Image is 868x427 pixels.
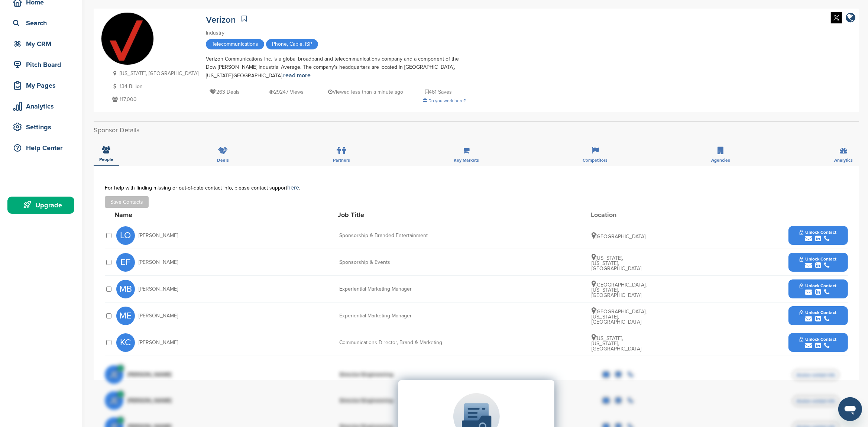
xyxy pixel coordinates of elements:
[791,251,845,274] button: Unlock Contact
[110,82,198,91] p: 134 Billion
[834,158,853,162] span: Analytics
[800,230,836,235] span: Unlock Contact
[116,333,135,352] span: KC
[206,14,236,25] a: Verizon
[206,29,466,37] div: Industry
[283,72,311,79] a: read more
[339,233,451,238] div: Sponsorship & Branded Entertainment
[339,260,451,265] div: Sponsorship & Events
[423,98,466,103] a: Do you work here?
[116,253,135,272] span: EF
[338,211,449,218] div: Job Title
[101,13,153,65] img: Sponsorpitch & Verizon
[592,308,647,325] span: [GEOGRAPHIC_DATA], [US_STATE], [GEOGRAPHIC_DATA]
[592,255,641,272] span: [US_STATE], [US_STATE], [GEOGRAPHIC_DATA]
[7,56,74,73] a: Pitch Board
[712,158,731,162] span: Agencies
[11,100,74,113] div: Analytics
[287,184,299,191] a: here
[7,77,74,94] a: My Pages
[139,260,178,265] span: [PERSON_NAME]
[217,158,229,162] span: Deals
[838,397,862,421] iframe: Button to launch messaging window
[116,307,135,325] span: ME
[11,120,74,134] div: Settings
[206,55,466,80] div: Verizon Communications Inc. is a global broadband and telecommunications company and a component ...
[333,158,350,162] span: Partners
[846,12,855,25] a: company link
[591,211,647,218] div: Location
[592,233,645,240] span: [GEOGRAPHIC_DATA]
[116,226,135,245] span: LO
[791,305,845,327] button: Unlock Contact
[831,12,842,23] img: Twitter white
[11,198,74,212] div: Upgrade
[11,37,74,51] div: My CRM
[7,139,74,156] a: Help Center
[800,337,836,342] span: Unlock Contact
[592,335,641,352] span: [US_STATE], [US_STATE], [GEOGRAPHIC_DATA]
[592,282,647,298] span: [GEOGRAPHIC_DATA], [US_STATE], [GEOGRAPHIC_DATA]
[206,39,264,49] span: Telecommunications
[425,87,452,97] p: 461 Saves
[7,98,74,115] a: Analytics
[11,58,74,71] div: Pitch Board
[269,87,304,97] p: 29247 Views
[7,197,74,214] a: Upgrade
[800,283,836,288] span: Unlock Contact
[791,224,845,247] button: Unlock Contact
[11,79,74,92] div: My Pages
[11,16,74,30] div: Search
[110,69,198,78] p: [US_STATE], [GEOGRAPHIC_DATA]
[800,310,836,315] span: Unlock Contact
[11,141,74,155] div: Help Center
[266,39,318,49] span: Phone, Cable, ISP
[139,233,178,238] span: [PERSON_NAME]
[791,331,845,354] button: Unlock Contact
[583,158,608,162] span: Competitors
[114,211,196,218] div: Name
[94,125,859,135] h2: Sponsor Details
[210,87,240,97] p: 263 Deals
[116,280,135,298] span: MB
[791,278,845,300] button: Unlock Contact
[800,256,836,262] span: Unlock Contact
[99,157,113,162] span: People
[110,95,198,104] p: 117,000
[339,287,451,292] div: Experiential Marketing Manager
[7,14,74,32] a: Search
[105,196,149,208] button: Save Contacts
[339,340,451,345] div: Communications Director, Brand & Marketing
[339,313,451,318] div: Experiential Marketing Manager
[105,185,848,191] div: For help with finding missing or out-of-date contact info, please contact support .
[139,340,178,345] span: [PERSON_NAME]
[139,313,178,318] span: [PERSON_NAME]
[454,158,479,162] span: Key Markets
[139,287,178,292] span: [PERSON_NAME]
[7,119,74,136] a: Settings
[428,98,466,103] span: Do you work here?
[328,87,403,97] p: Viewed less than a minute ago
[7,35,74,52] a: My CRM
